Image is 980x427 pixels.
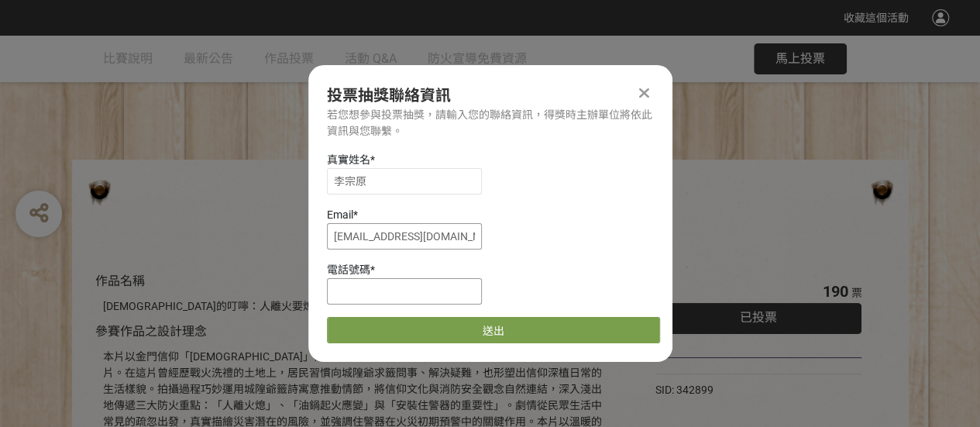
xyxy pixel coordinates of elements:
[103,298,609,315] div: [DEMOGRAPHIC_DATA]的叮嚀：人離火要熄，住警器不離
[851,287,861,299] span: 票
[103,36,153,82] a: 比賽說明
[184,51,233,66] span: 最新公告
[264,51,314,66] span: 作品投票
[327,263,370,276] span: 電話號碼
[740,310,777,325] span: 已投票
[844,12,909,24] span: 收藏這個活動
[327,208,353,221] span: Email
[95,274,145,288] span: 作品名稱
[655,384,714,396] span: SID: 342899
[95,324,207,339] span: 參賽作品之設計理念
[345,51,397,66] span: 活動 Q&A
[103,51,153,66] span: 比賽說明
[428,36,527,82] a: 防火宣導免費資源
[184,36,233,82] a: 最新公告
[428,51,527,66] span: 防火宣導免費資源
[327,317,660,343] button: 送出
[264,36,314,82] a: 作品投票
[822,282,848,301] span: 190
[327,84,654,107] div: 投票抽獎聯絡資訊
[754,43,847,74] button: 馬上投票
[327,107,654,139] div: 若您想參與投票抽獎，請輸入您的聯絡資訊，得獎時主辦單位將依此資訊與您聯繫。
[345,36,397,82] a: 活動 Q&A
[775,51,825,66] span: 馬上投票
[327,153,370,166] span: 真實姓名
